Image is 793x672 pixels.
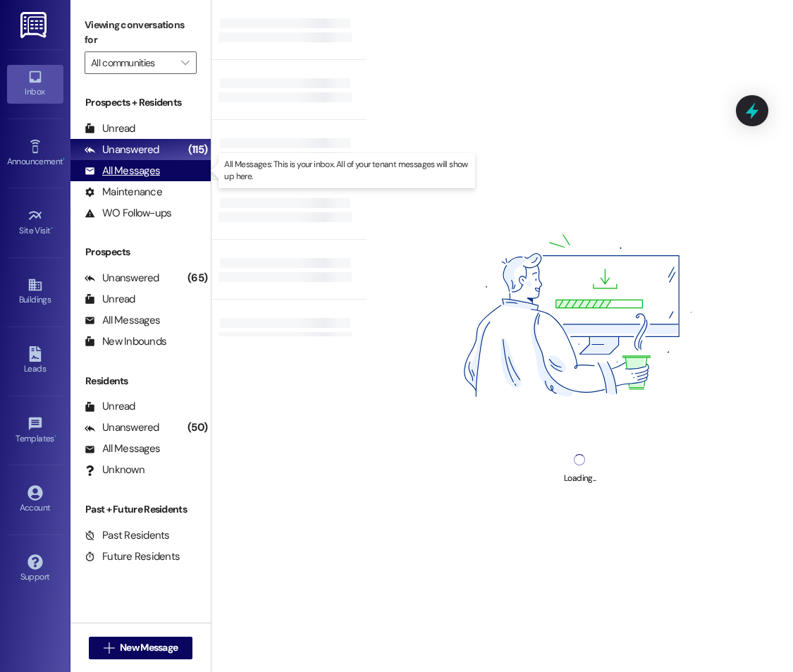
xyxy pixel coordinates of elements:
[185,139,211,161] div: (115)
[7,204,63,242] a: Site Visit •
[85,528,170,543] div: Past Residents
[63,154,65,164] span: •
[85,206,171,221] div: WO Follow-ups
[85,334,166,349] div: New Inbounds
[85,399,135,414] div: Unread
[54,432,56,441] span: •
[91,51,174,74] input: All communities
[181,57,189,68] i: 
[85,420,159,435] div: Unanswered
[70,374,211,389] div: Residents
[51,224,53,233] span: •
[85,121,135,136] div: Unread
[85,441,160,456] div: All Messages
[70,95,211,110] div: Prospects + Residents
[224,159,469,183] p: All Messages: This is your inbox. All of your tenant messages will show up here.
[85,549,180,564] div: Future Residents
[85,292,135,307] div: Unread
[85,164,160,178] div: All Messages
[104,642,114,654] i: 
[85,271,159,286] div: Unanswered
[7,412,63,450] a: Templates •
[564,471,596,486] div: Loading...
[85,313,160,328] div: All Messages
[85,142,159,157] div: Unanswered
[184,417,211,439] div: (50)
[85,185,162,200] div: Maintenance
[7,273,63,311] a: Buildings
[7,550,63,588] a: Support
[7,342,63,380] a: Leads
[89,637,193,659] button: New Message
[70,245,211,259] div: Prospects
[85,14,197,51] label: Viewing conversations for
[70,502,211,517] div: Past + Future Residents
[7,481,63,519] a: Account
[184,267,211,289] div: (65)
[120,640,178,655] span: New Message
[20,12,49,38] img: ResiDesk Logo
[7,65,63,103] a: Inbox
[85,463,145,477] div: Unknown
